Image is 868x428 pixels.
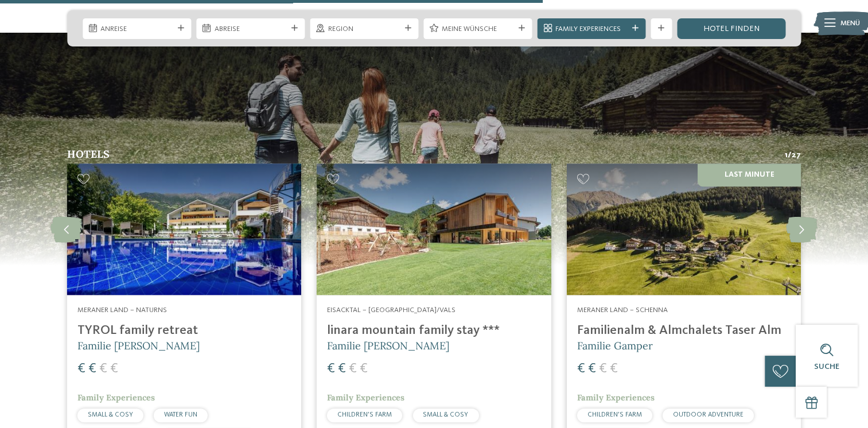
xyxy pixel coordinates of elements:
[599,362,607,376] span: €
[327,392,404,403] span: Family Experiences
[337,411,392,418] span: CHILDREN’S FARM
[164,411,197,418] span: WATER FUN
[360,362,368,376] span: €
[349,362,357,376] span: €
[677,18,785,39] a: Hotel finden
[567,164,801,295] img: Reiten mit Kindern in Südtirol
[577,362,585,376] span: €
[673,411,744,418] span: OUTDOOR ADVENTURE
[328,24,400,34] span: Region
[67,147,110,161] span: Hotels
[610,362,618,376] span: €
[785,149,788,161] span: 1
[67,164,301,295] img: Familien Wellness Residence Tyrol ****
[587,411,642,418] span: CHILDREN’S FARM
[555,24,628,34] span: Family Experiences
[577,339,653,352] span: Familie Gamper
[77,392,155,403] span: Family Experiences
[577,392,655,403] span: Family Experiences
[327,339,449,352] span: Familie [PERSON_NAME]
[588,362,596,376] span: €
[215,24,287,34] span: Abreise
[88,362,96,376] span: €
[423,411,468,418] span: SMALL & COSY
[317,164,551,295] img: Reiten mit Kindern in Südtirol
[327,306,456,314] span: Eisacktal – [GEOGRAPHIC_DATA]/Vals
[110,362,118,376] span: €
[814,363,839,371] span: Suche
[99,362,107,376] span: €
[77,362,85,376] span: €
[327,362,335,376] span: €
[100,24,173,34] span: Anreise
[77,323,291,338] h4: TYROL family retreat
[88,411,133,418] span: SMALL & COSY
[577,306,668,314] span: Meraner Land – Schenna
[77,306,167,314] span: Meraner Land – Naturns
[442,24,514,34] span: Meine Wünsche
[327,323,540,338] h4: linara mountain family stay ***
[788,149,791,161] span: /
[791,149,801,161] span: 27
[77,339,200,352] span: Familie [PERSON_NAME]
[577,323,791,338] h4: Familienalm & Almchalets Taser Alm
[338,362,346,376] span: €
